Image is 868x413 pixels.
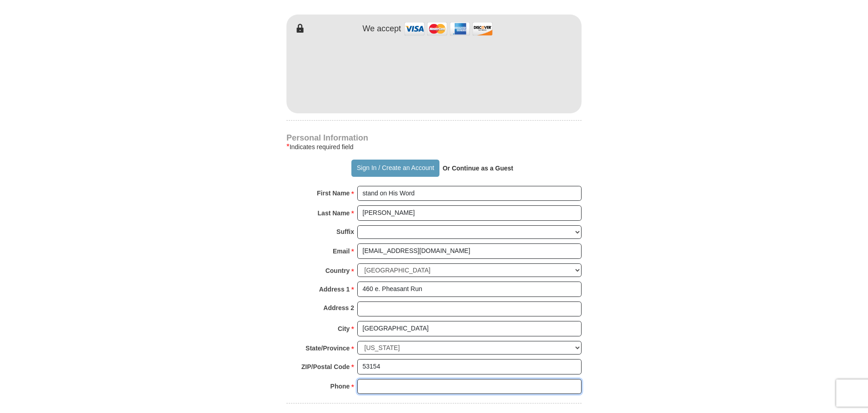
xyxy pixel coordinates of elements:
button: Sign In / Create an Account [351,160,439,177]
div: Indicates required field [286,141,582,152]
strong: Phone [330,380,350,393]
strong: Last Name [318,207,350,219]
strong: Address 2 [323,301,354,314]
strong: Country [325,264,350,277]
strong: Suffix [336,225,354,238]
h4: Personal Information [286,134,582,141]
strong: Email [333,245,350,258]
strong: State/Province [306,342,350,355]
strong: City [338,322,350,335]
strong: Or Continue as a Guest [443,165,513,172]
strong: ZIP/Postal Code [301,360,350,373]
img: credit cards accepted [403,19,494,39]
strong: First Name [317,187,350,199]
h4: We accept [363,24,401,34]
strong: Address 1 [319,283,350,296]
